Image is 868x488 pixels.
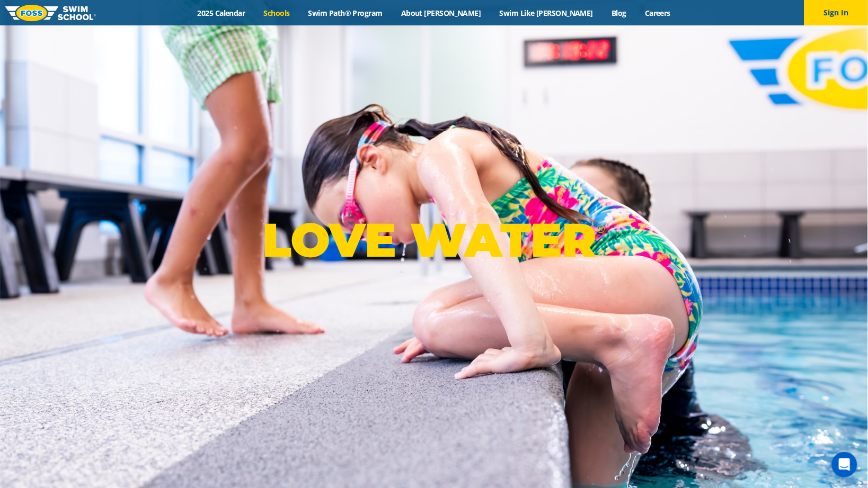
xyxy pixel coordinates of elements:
[5,5,96,21] img: FOSS Swim School Logo
[392,8,491,18] a: About [PERSON_NAME]
[299,8,392,18] a: Swim Path® Program
[597,222,605,236] sup: ®
[603,8,636,18] a: Blog
[636,8,680,18] a: Careers
[188,8,254,18] a: 2025 Calendar
[490,8,603,18] a: Swim Like [PERSON_NAME]
[262,212,605,268] p: LOVE WATER
[832,452,857,477] div: Open Intercom Messenger
[254,8,299,18] a: Schools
